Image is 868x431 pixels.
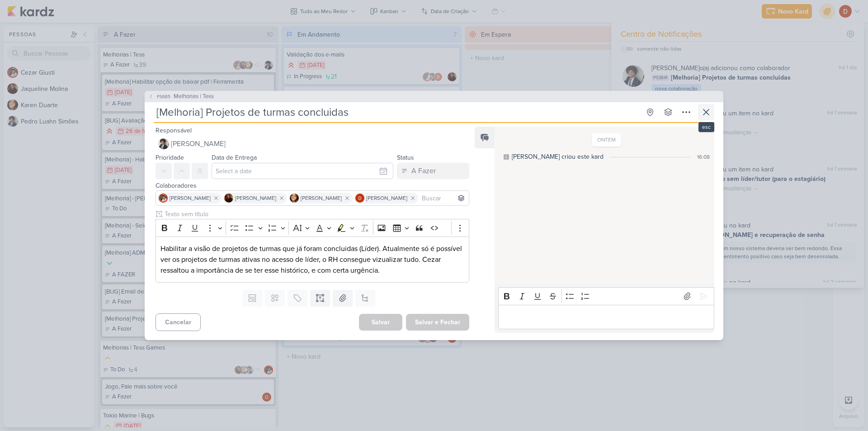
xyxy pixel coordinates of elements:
span: [PERSON_NAME] [301,194,342,202]
div: A Fazer [411,166,436,176]
img: Davi Elias Teixeira [355,194,364,203]
div: Editor editing area: main [498,305,714,330]
img: Karen Duarte [290,194,299,203]
input: Texto sem título [163,209,469,219]
span: [PERSON_NAME] [170,194,211,202]
label: Responsável [156,127,192,134]
span: [PERSON_NAME] [171,138,226,149]
label: Data de Entrega [212,154,257,161]
img: Pedro Luahn Simões [158,138,169,149]
span: [PERSON_NAME] [235,194,276,202]
div: 16:08 [697,153,710,161]
div: Editor toolbar [498,287,714,305]
button: [PERSON_NAME] [156,136,469,152]
input: Kard Sem Título [154,104,640,120]
div: [PERSON_NAME] criou este kard [512,152,604,161]
label: Status [397,154,414,161]
img: Jaqueline Molina [224,194,233,203]
span: Melhorias | Tess [174,92,214,101]
div: Editor editing area: main [156,237,469,283]
span: PS685 [156,93,172,100]
span: [PERSON_NAME] [366,194,407,202]
img: Cezar Giusti [159,194,168,203]
button: PS685 Melhorias | Tess [148,92,214,101]
input: Select a date [212,163,393,179]
button: A Fazer [397,163,469,179]
div: Editor toolbar [156,219,469,237]
input: Buscar [420,193,467,204]
p: Habilitar a visão de projetos de turmas que já foram concluidas (Líder). Atualmente só é possível... [160,243,464,276]
div: esc [698,122,714,132]
div: Colaboradores [156,181,469,190]
label: Prioridade [156,154,184,161]
button: Cancelar [156,313,201,331]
